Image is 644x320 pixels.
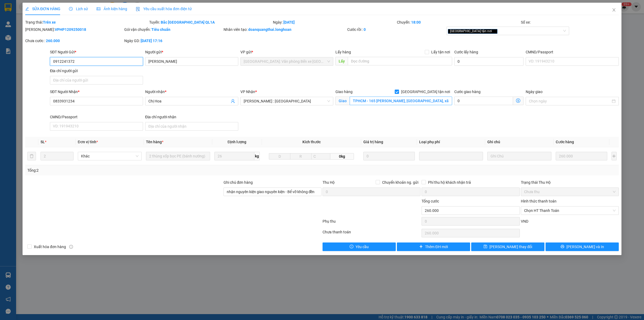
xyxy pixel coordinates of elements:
[335,50,351,54] span: Lấy hàng
[454,50,478,54] label: Cước lấy hàng
[521,199,557,203] label: Hình thức thanh toán
[396,19,520,25] div: Chuyến:
[521,219,528,223] span: VND
[69,7,88,11] span: Lịch sử
[78,140,98,144] span: Đơn vị tính
[380,179,420,185] span: Chuyển khoản ng. gửi
[322,218,421,228] div: Phụ thu
[97,7,127,11] span: Ảnh kiện hàng
[145,114,238,120] div: Địa chỉ người nhận
[521,179,619,185] div: Trạng thái Thu Hộ
[69,245,73,249] span: info-circle
[25,27,123,32] div: [PERSON_NAME]:
[302,140,321,144] span: Kích thước
[546,242,619,251] button: printer[PERSON_NAME] và In
[335,90,353,94] span: Giao hàng
[145,89,238,95] div: Người nhận
[97,7,100,11] span: picture
[363,152,415,160] input: 0
[25,19,149,25] div: Trạng thái:
[244,57,330,65] span: Hải Phòng: Văn phòng Bến xe Thượng Lý
[556,140,574,144] span: Cước hàng
[145,49,238,55] div: Người gửi
[151,27,170,32] b: Tiêu chuẩn
[429,49,452,55] span: Lấy tận nơi
[526,49,619,55] div: CMND/Passport
[124,38,222,44] div: Ngày GD:
[269,153,290,160] input: D
[419,245,423,249] span: plus
[25,38,123,44] div: Chưa cước :
[240,90,255,94] span: VP Nhận
[224,27,346,32] div: Nhân viên tạo:
[606,3,621,18] button: Close
[524,188,616,196] span: Chưa thu
[612,152,617,160] button: plus
[43,20,56,24] b: Trên xe
[350,245,353,249] span: exclamation-circle
[25,7,29,11] span: edit
[272,19,396,25] div: Ngày:
[556,152,607,160] input: 0
[356,244,369,250] span: Yêu cầu
[27,152,36,160] button: delete
[417,137,485,147] th: Loại phụ phí
[81,152,138,160] span: Khác
[323,180,335,185] span: Thu Hộ
[124,27,222,32] div: Gói vận chuyển:
[231,99,235,103] span: user-add
[454,57,524,66] input: Cước lấy hàng
[397,242,470,251] button: plusThêm ĐH mới
[145,122,238,131] input: Địa chỉ của người nhận
[69,7,73,11] span: clock-circle
[46,39,60,43] b: 260.000
[146,152,210,160] input: VD: Bàn, Ghế
[25,7,60,11] span: SỬA ĐƠN HÀNG
[228,140,246,144] span: Định lượng
[50,89,143,95] div: SĐT Người Nhận
[330,153,354,160] span: 0kg
[422,199,439,203] span: Tổng cước
[350,97,452,105] input: Giao tận nơi
[240,49,334,55] div: VP gửi
[244,97,330,105] span: Hồ Chí Minh : Kho Quận 12
[50,49,143,55] div: SĐT Người Gửi
[335,97,350,105] span: Giao
[471,242,544,251] button: save[PERSON_NAME] thay đổi
[520,19,619,25] div: Số xe:
[493,30,495,32] span: close
[524,207,616,215] span: Chọn HT Thanh Toán
[399,89,452,95] span: [GEOGRAPHIC_DATA] tận nơi
[32,244,68,250] span: Xuất hóa đơn hàng
[136,7,140,11] img: icon
[526,90,543,94] label: Ngày giao
[50,76,143,84] input: Địa chỉ của người gửi
[290,153,312,160] input: R
[161,20,215,24] b: Bắc [GEOGRAPHIC_DATA] QL1A
[41,140,45,144] span: SL
[363,140,383,144] span: Giá trị hàng
[136,7,192,11] span: Yêu cầu xuất hóa đơn điện tử
[141,39,162,43] b: [DATE] 17:16
[485,137,553,147] th: Ghi chú
[55,27,86,32] b: VPHP1209250018
[323,242,396,251] button: exclamation-circleYêu cầu
[50,68,143,74] div: Địa chỉ người gửi
[425,244,448,250] span: Thêm ĐH mới
[516,98,520,103] span: dollar-circle
[364,27,366,32] b: 0
[248,27,291,32] b: doanquangthai.longhoan
[50,114,143,120] div: CMND/Passport
[322,229,421,238] div: Chưa thanh toán
[561,245,564,249] span: printer
[529,98,611,104] input: Ngày giao
[283,20,295,24] b: [DATE]
[454,90,481,94] label: Cước giao hàng
[224,180,253,185] label: Ghi chú đơn hàng
[224,187,321,196] input: Ghi chú đơn hàng
[254,152,260,160] span: kg
[484,245,487,249] span: save
[489,244,532,250] span: [PERSON_NAME] thay đổi
[27,167,248,173] div: Tổng: 2
[612,8,616,12] span: close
